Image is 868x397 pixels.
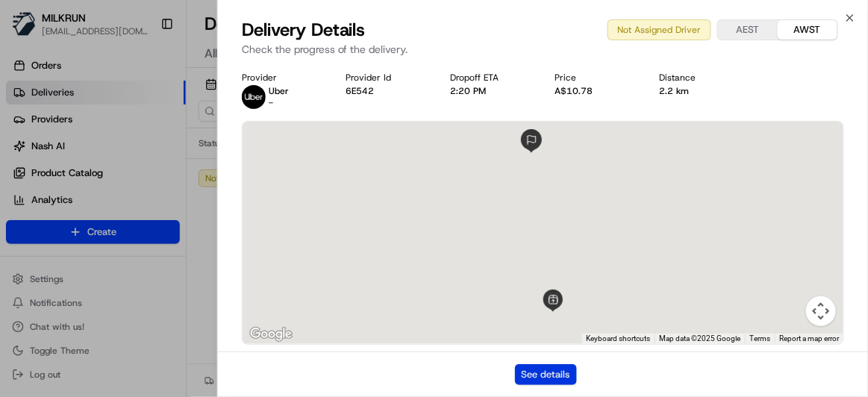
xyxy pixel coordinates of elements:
[242,72,322,84] div: Provider
[515,364,577,385] button: See details
[346,72,427,84] div: Provider Id
[346,85,375,97] button: 6E542
[718,20,778,40] button: AEST
[749,334,770,343] a: Terms (opens in new tab)
[246,325,296,344] a: Open this area in Google Maps (opens a new window)
[242,85,266,109] img: uber-new-logo.jpeg
[555,85,635,97] div: A$10.78
[451,85,531,97] div: 2:20 PM
[269,97,273,109] span: -
[555,72,635,84] div: Price
[659,334,740,343] span: Map data ©2025 Google
[779,334,839,343] a: Report a map error
[806,296,836,326] button: Map camera controls
[586,334,650,344] button: Keyboard shortcuts
[451,72,531,84] div: Dropoff ETA
[659,72,740,84] div: Distance
[269,85,289,97] span: Uber
[246,325,296,344] img: Google
[242,42,844,57] p: Check the progress of the delivery.
[659,85,740,97] div: 2.2 km
[778,20,837,40] button: AWST
[242,18,366,42] span: Delivery Details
